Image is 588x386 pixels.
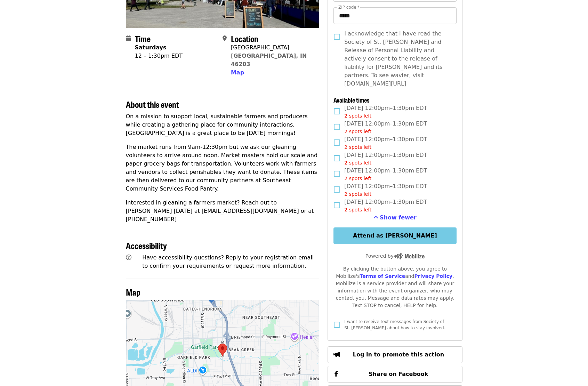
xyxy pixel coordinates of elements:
span: 2 spots left [344,176,371,181]
span: Time [135,32,151,45]
span: Have accessibility questions? Reply to your registration email to confirm your requirements or re... [142,254,314,269]
span: [DATE] 12:00pm–1:30pm EDT [344,135,427,151]
span: 2 spots left [344,160,371,166]
a: Terms of Service [360,273,405,279]
p: Interested in gleaning a farmers market? Reach out to [PERSON_NAME] [DATE] at [EMAIL_ADDRESS][DOM... [126,199,320,224]
span: Powered by [365,253,425,259]
button: Share on Facebook [328,366,462,383]
p: On a mission to support local, sustainable farmers and producers while creating a gathering place... [126,112,320,137]
label: ZIP code [338,5,359,9]
div: 12 – 1:30pm EDT [135,52,183,60]
div: By clicking the button above, you agree to Mobilize's and . Mobilize is a service provider and wi... [333,265,456,309]
i: calendar icon [126,35,131,42]
span: [DATE] 12:00pm–1:30pm EDT [344,167,427,182]
span: Map [126,286,140,298]
span: I acknowledge that I have read the Society of St. [PERSON_NAME] and Release of Personal Liability... [344,30,451,88]
span: I want to receive text messages from Society of St. [PERSON_NAME] about how to stay involved. [344,319,445,330]
span: Show fewer [380,214,417,221]
span: [DATE] 12:00pm–1:30pm EDT [344,198,427,214]
p: The market runs from 9am-12:30pm but we ask our gleaning volunteers to arrive around noon. Market... [126,143,320,193]
span: 2 spots left [344,207,371,212]
span: About this event [126,98,179,110]
a: [GEOGRAPHIC_DATA], IN 46203 [231,53,307,67]
span: [DATE] 12:00pm–1:30pm EDT [344,120,427,135]
span: Available times [333,95,370,104]
div: [GEOGRAPHIC_DATA] [231,43,314,52]
span: 2 spots left [344,113,371,119]
input: ZIP code [333,7,456,24]
span: 2 spots left [344,191,371,197]
button: Map [231,69,244,77]
span: 2 spots left [344,144,371,150]
strong: Saturdays [135,44,167,51]
span: Accessibility [126,239,167,251]
button: Attend as [PERSON_NAME] [333,227,456,244]
i: map-marker-alt icon [223,35,227,42]
span: [DATE] 12:00pm–1:30pm EDT [344,182,427,198]
i: question-circle icon [126,254,131,261]
a: Privacy Policy [414,273,452,279]
span: Share on Facebook [369,371,428,377]
span: Log in to promote this action [353,351,444,358]
span: Map [231,69,244,76]
span: Location [231,32,258,45]
button: Log in to promote this action [328,346,462,363]
img: Powered by Mobilize [394,253,425,259]
span: 2 spots left [344,129,371,134]
button: See more timeslots [373,214,417,222]
span: [DATE] 12:00pm–1:30pm EDT [344,104,427,120]
span: [DATE] 12:00pm–1:30pm EDT [344,151,427,167]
